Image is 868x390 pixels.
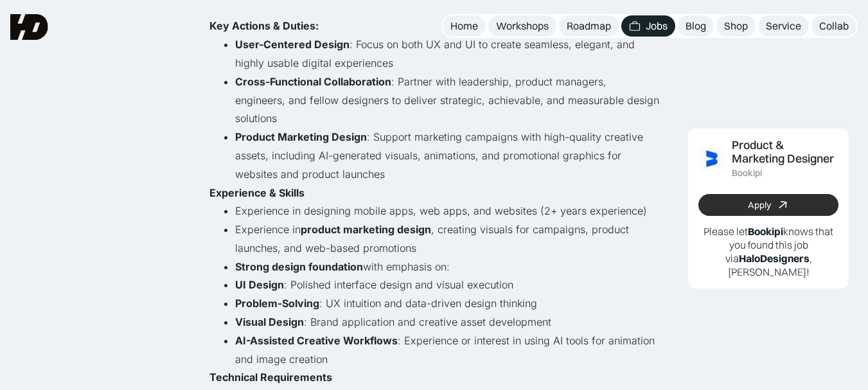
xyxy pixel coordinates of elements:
div: Workshops [496,19,549,33]
li: Experience in , creating visuals for campaigns, product launches, and web-based promotions [235,220,659,258]
a: Blog [678,15,714,37]
strong: Experience & Skills [209,186,305,199]
strong: Technical Requirements [209,371,332,384]
div: Service [766,19,801,33]
a: Home [443,15,486,37]
strong: Problem-Solving [235,297,319,310]
strong: Product Marketing Design [235,130,367,143]
li: : Experience or interest in using AI tools for animation and image creation [235,332,659,369]
div: Shop [724,19,748,33]
div: Home [450,19,478,33]
div: Bookipi [732,168,762,179]
strong: AI-Assisted Creative Workflows [235,334,398,347]
div: Jobs [646,19,668,33]
li: : Partner with leadership, product managers, engineers, and fellow designers to deliver strategic... [235,73,659,128]
strong: Key Actions & Duties: [209,19,319,32]
strong: User-Centered Design [235,38,350,51]
a: Jobs [621,15,675,37]
a: Roadmap [559,15,619,37]
li: : Brand application and creative asset development [235,313,659,332]
li: Experience in designing mobile apps, web apps, and websites (2+ years experience) [235,202,659,220]
div: Blog [686,19,706,33]
div: Product & Marketing Designer [732,139,838,166]
li: : Polished interface design and visual execution [235,276,659,294]
strong: Strong design foundation [235,260,363,273]
strong: UI Design [235,278,284,291]
li: : UX intuition and data-driven design thinking [235,294,659,313]
a: Workshops [488,15,556,37]
b: HaloDesigners [739,252,810,265]
strong: product marketing design [301,223,431,236]
div: Roadmap [567,19,611,33]
li: with emphasis on: [235,258,659,276]
strong: Cross-Functional Collaboration [235,75,391,88]
p: Please let knows that you found this job via , [PERSON_NAME]! [698,225,838,278]
img: Job Image [698,145,725,172]
div: Collab [819,19,849,33]
li: : Support marketing campaigns with high-quality creative assets, including AI-generated visuals, ... [235,128,659,183]
a: Shop [716,15,756,37]
a: Service [758,15,809,37]
a: Collab [811,15,856,37]
a: Apply [698,194,838,216]
div: Apply [748,200,771,211]
b: Bookipi [748,225,783,238]
li: : Focus on both UX and UI to create seamless, elegant, and highly usable digital experiences [235,35,659,73]
strong: Visual Design [235,315,304,328]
